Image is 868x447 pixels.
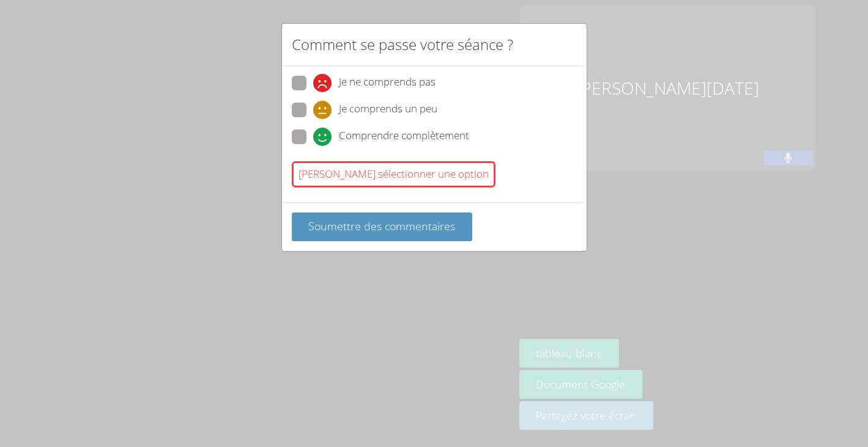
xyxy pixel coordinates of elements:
font: Comprendre complètement [339,128,469,142]
font: Comment se passe votre séance ? [292,34,513,54]
font: Je ne comprends pas [339,74,436,89]
font: Je comprends un peu [339,101,437,115]
button: Soumettre des commentaires [292,213,473,241]
font: Soumettre des commentaires [308,219,455,233]
font: [PERSON_NAME] sélectionner une option [299,167,489,181]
